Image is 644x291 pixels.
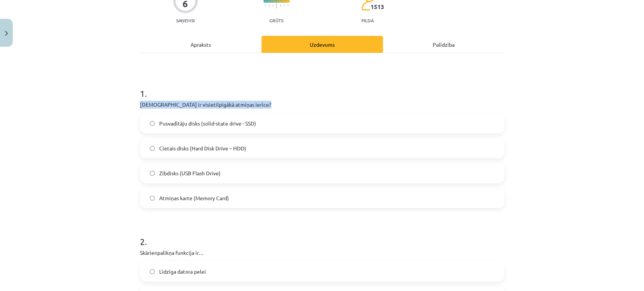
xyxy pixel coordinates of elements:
[159,268,206,276] span: Līdzīga datora pelei
[5,31,8,36] img: icon-close-lesson-0947bae3869378f0d4975bcd49f059093ad1ed9edebbc8119c70593378902aed.svg
[370,3,384,10] span: 1513
[140,75,504,98] h1: 1 .
[159,144,246,152] span: Cietais disks (Hard Disk Drive – HDD)
[159,119,256,127] span: Pusvadītāju disks (solid-state drive - SSD)
[265,5,266,6] img: icon-short-line-57e1e144782c952c97e751825c79c345078a6d821885a25fce030b3d8c18986b.svg
[150,146,155,151] input: Cietais disks (Hard Disk Drive – HDD)
[261,36,383,53] div: Uzdevums
[159,169,221,177] span: Zibdisks (USB Flash Drive)
[287,5,288,6] img: icon-short-line-57e1e144782c952c97e751825c79c345078a6d821885a25fce030b3d8c18986b.svg
[140,36,261,53] div: Apraksts
[150,269,155,274] input: Līdzīga datora pelei
[173,18,198,23] p: Saņemsi
[150,171,155,176] input: Zibdisks (USB Flash Drive)
[159,194,229,202] span: Atmiņas karte (Memory Card)
[280,5,281,6] img: icon-short-line-57e1e144782c952c97e751825c79c345078a6d821885a25fce030b3d8c18986b.svg
[140,223,504,247] h1: 2 .
[150,121,155,126] input: Pusvadītāju disks (solid-state drive - SSD)
[140,249,504,257] p: Skārienpalikņa funkcija ir…
[140,101,504,109] p: [DEMOGRAPHIC_DATA] ir visietilpīgākā atmiņas ierīce?
[269,5,269,6] img: icon-short-line-57e1e144782c952c97e751825c79c345078a6d821885a25fce030b3d8c18986b.svg
[361,18,373,23] p: pilda
[269,18,283,23] p: Grūts
[383,36,504,53] div: Palīdzība
[284,5,284,6] img: icon-short-line-57e1e144782c952c97e751825c79c345078a6d821885a25fce030b3d8c18986b.svg
[150,196,155,201] input: Atmiņas karte (Memory Card)
[272,5,273,6] img: icon-short-line-57e1e144782c952c97e751825c79c345078a6d821885a25fce030b3d8c18986b.svg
